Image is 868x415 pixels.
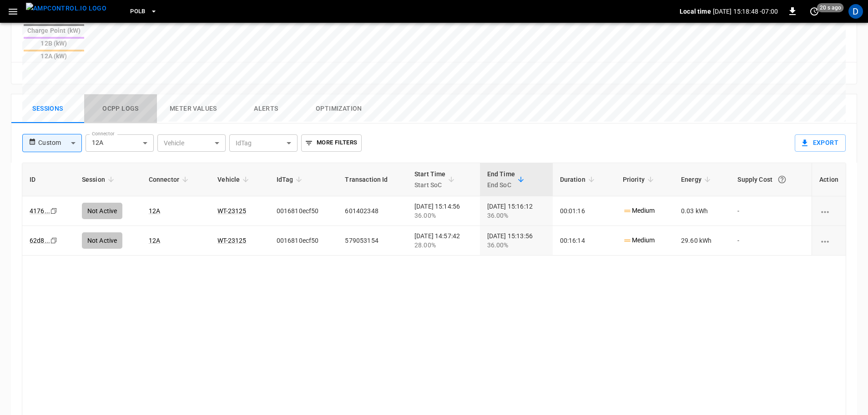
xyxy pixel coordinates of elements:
div: Supply Cost [737,171,804,188]
button: Sessions [11,94,84,123]
label: Connector [92,130,115,138]
button: Meter Values [157,94,230,123]
span: Vehicle [217,174,252,185]
span: Session [82,174,117,185]
img: ampcontrol.io logo [26,3,106,14]
span: Start TimeStart SoC [414,169,458,190]
span: Priority [623,174,656,185]
span: End TimeEnd SoC [487,169,527,190]
div: charging session options [819,206,838,215]
span: Connector [149,174,191,185]
div: End Time [487,169,515,190]
table: sessions table [22,163,846,256]
p: Local time [680,7,711,16]
span: IdTag [277,174,305,185]
div: Start Time [414,169,446,190]
button: PoLB [126,3,161,20]
button: The cost of your charging session based on your supply rates [774,171,790,188]
span: 20 s ago [817,3,844,12]
div: charging session options [819,236,838,245]
span: Duration [560,174,597,185]
div: Custom [38,134,81,152]
button: Optimization [303,94,375,123]
th: Transaction Id [338,163,407,196]
button: Ocpp logs [84,94,157,123]
button: More Filters [301,134,362,152]
p: End SoC [487,179,515,190]
th: Action [812,163,846,196]
button: Export [795,134,846,152]
button: Alerts [230,94,303,123]
p: [DATE] 15:18:48 -07:00 [713,7,778,16]
button: set refresh interval [807,4,822,19]
th: ID [22,163,75,196]
div: profile-icon [848,4,863,19]
span: Energy [681,174,713,185]
span: PoLB [130,6,146,17]
p: Start SoC [414,179,446,190]
div: 12A [86,134,154,152]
